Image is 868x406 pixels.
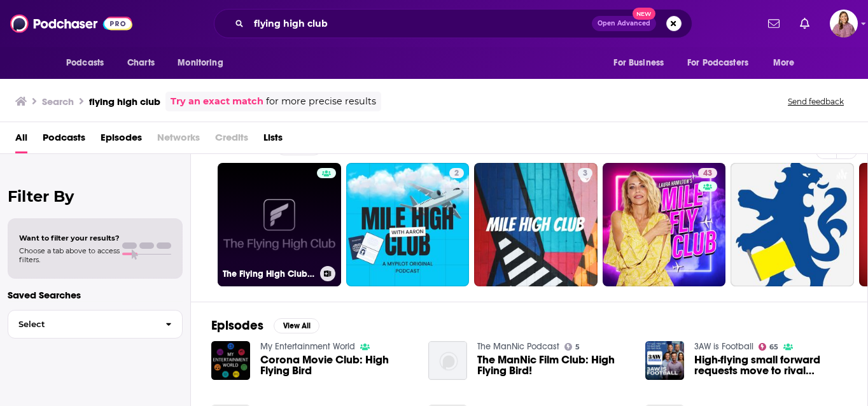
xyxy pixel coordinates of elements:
[578,168,592,178] a: 3
[119,51,162,75] a: Charts
[633,8,655,20] span: New
[830,10,858,38] span: Logged in as bhopkins
[260,341,355,352] a: My Entertainment World
[449,168,464,178] a: 2
[763,13,785,34] a: Show notifications dropdown
[57,51,120,75] button: open menu
[169,51,239,75] button: open menu
[605,51,680,75] button: open menu
[830,10,858,38] img: User Profile
[157,127,200,153] span: Networks
[101,127,142,153] a: Episodes
[10,11,132,36] img: Podchaser - Follow, Share and Rate Podcasts
[613,54,664,72] span: For Business
[263,127,283,153] a: Lists
[592,16,656,31] button: Open AdvancedNew
[19,234,120,242] span: Want to filter your results?
[454,167,459,180] span: 2
[42,95,74,108] h3: Search
[66,54,104,72] span: Podcasts
[575,344,580,350] span: 5
[211,318,319,333] a: EpisodesView All
[764,51,811,75] button: open menu
[8,187,183,206] h2: Filter By
[43,127,85,153] a: Podcasts
[703,167,712,180] span: 43
[830,10,858,38] button: Show profile menu
[178,54,223,72] span: Monitoring
[784,96,848,107] button: Send feedback
[598,20,650,27] span: Open Advanced
[215,127,248,153] span: Credits
[19,246,120,264] span: Choose a tab above to access filters.
[795,13,815,34] a: Show notifications dropdown
[214,9,692,38] div: Search podcasts, credits, & more...
[223,269,315,279] h3: The Flying High Club Podcast
[769,344,778,350] span: 65
[8,289,183,301] p: Saved Searches
[428,341,467,380] img: The ManNic Film Club: High Flying Bird!
[89,95,160,108] h3: flying high club
[127,54,155,72] span: Charts
[477,354,630,376] a: The ManNic Film Club: High Flying Bird!
[477,341,559,352] a: The ManNic Podcast
[266,94,376,109] span: for more precise results
[274,318,319,333] button: View All
[8,320,155,328] span: Select
[8,310,183,339] button: Select
[564,343,580,351] a: 5
[687,54,748,72] span: For Podcasters
[249,13,592,34] input: Search podcasts, credits, & more...
[260,354,413,376] a: Corona Movie Club: High Flying Bird
[211,341,250,380] img: Corona Movie Club: High Flying Bird
[346,163,470,286] a: 2
[474,163,598,286] a: 3
[694,354,847,376] a: High-flying small forward requests move to rival Victorian club
[773,54,795,72] span: More
[645,341,684,380] img: High-flying small forward requests move to rival Victorian club
[603,163,726,286] a: 43
[694,341,753,352] a: 3AW is Football
[171,94,263,109] a: Try an exact match
[759,343,779,351] a: 65
[211,318,263,333] h2: Episodes
[679,51,767,75] button: open menu
[583,167,587,180] span: 3
[698,168,717,178] a: 43
[218,163,341,286] a: The Flying High Club Podcast
[15,127,27,153] a: All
